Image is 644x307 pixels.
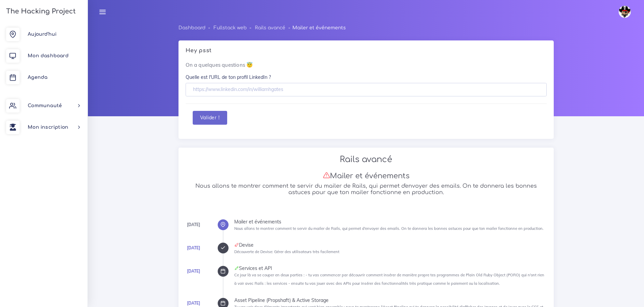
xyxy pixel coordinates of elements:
[28,32,56,37] span: Aujourd'hui
[187,301,200,306] a: [DATE]
[4,8,76,15] h3: The Hacking Project
[186,48,547,54] h5: Hey psst
[187,269,200,274] a: [DATE]
[186,183,547,196] h5: Nous allons te montrer comment te servir du mailer de Rails, qui permet d'envoyer des emails. On ...
[285,24,345,32] li: Mailer et événements
[186,74,271,81] label: Quelle est l'URL de ton profil LinkedIn ?
[186,172,547,180] h3: Mailer et événements
[234,249,339,254] small: Découverte de Devise: Gérer des utilisateurs très facilement
[619,6,631,18] img: avatar
[186,83,547,97] input: https://www.linkedin.com/in/williamhgates
[323,172,330,179] i: Attention : nous n'avons pas encore reçu ton projet aujourd'hui. N'oublie pas de le soumettre en ...
[28,103,62,108] span: Communauté
[234,243,239,247] i: Projet à rendre ce jour-là
[234,266,547,271] div: Services et API
[187,221,200,228] div: [DATE]
[234,273,544,286] small: Ce jour là va se couper en deux parties : - tu vas commencer par découvrir comment insérer de man...
[186,155,547,164] h2: Rails avancé
[234,298,547,303] div: Asset Pipeline (Propshaft) & Active Storage
[193,111,227,125] button: Valider !
[186,61,547,69] p: On a quelques questions 😇
[187,245,200,250] a: [DATE]
[234,266,239,271] i: Corrections cette journée là
[214,25,247,30] a: Fullstack web
[178,25,206,30] a: Dashboard
[28,125,68,130] span: Mon inscription
[234,226,544,231] small: Nous allons te montrer comment te servir du mailer de Rails, qui permet d'envoyer des emails. On ...
[28,53,69,58] span: Mon dashboard
[255,25,285,30] a: Rails avancé
[28,75,47,80] span: Agenda
[234,219,547,224] div: Mailer et événements
[234,243,547,247] div: Devise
